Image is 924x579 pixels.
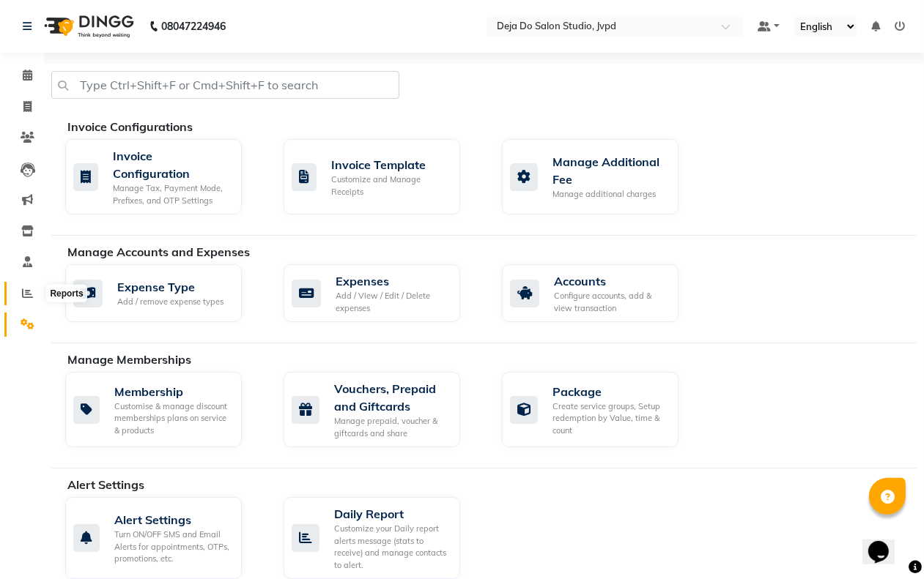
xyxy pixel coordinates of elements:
[334,380,448,415] div: Vouchers, Prepaid and Giftcards
[334,523,448,571] div: Customize your Daily report alerts message (stats to receive) and manage contacts to alert.
[554,290,667,314] div: Configure accounts, add & view transaction
[114,511,230,528] div: Alert Settings
[336,272,448,290] div: Expenses
[284,372,480,447] a: Vouchers, Prepaid and GiftcardsManage prepaid, voucher & giftcards and share
[113,182,230,206] div: Manage Tax, Payment Mode, Prefixes, and OTP Settings
[284,139,480,214] a: Invoice TemplateCustomize and Manage Receipts
[65,497,262,579] a: Alert SettingsTurn ON/OFF SMS and Email Alerts for appointments, OTPs, promotions, etc.
[284,497,480,579] a: Daily ReportCustomize your Daily report alerts message (stats to receive) and manage contacts to ...
[552,153,667,188] div: Manage Additional Fee
[114,528,230,565] div: Turn ON/OFF SMS and Email Alerts for appointments, OTPs, promotions, etc.
[502,264,698,322] a: AccountsConfigure accounts, add & view transaction
[336,290,448,314] div: Add / View / Edit / Delete expenses
[552,188,667,201] div: Manage additional charges
[117,296,223,308] div: Add / remove expense types
[51,71,399,99] input: Type Ctrl+Shift+F or Cmd+Shift+F to search
[331,156,448,173] div: Invoice Template
[117,278,223,296] div: Expense Type
[862,520,909,564] iframe: chat widget
[113,147,230,182] div: Invoice Configuration
[552,400,667,437] div: Create service groups, Setup redemption by Value, time & count
[334,415,448,439] div: Manage prepaid, voucher & giftcards and share
[161,6,226,47] b: 08047224946
[284,264,480,322] a: ExpensesAdd / View / Edit / Delete expenses
[502,372,698,447] a: PackageCreate service groups, Setup redemption by Value, time & count
[554,272,667,290] div: Accounts
[65,372,262,447] a: MembershipCustomise & manage discount memberships plans on service & products
[552,383,667,400] div: Package
[37,6,138,47] img: logo
[114,400,230,437] div: Customise & manage discount memberships plans on service & products
[114,383,230,400] div: Membership
[334,505,448,523] div: Daily Report
[65,139,262,214] a: Invoice ConfigurationManage Tax, Payment Mode, Prefixes, and OTP Settings
[65,264,262,322] a: Expense TypeAdd / remove expense types
[502,139,698,214] a: Manage Additional FeeManage additional charges
[46,285,86,302] div: Reports
[331,173,448,198] div: Customize and Manage Receipts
